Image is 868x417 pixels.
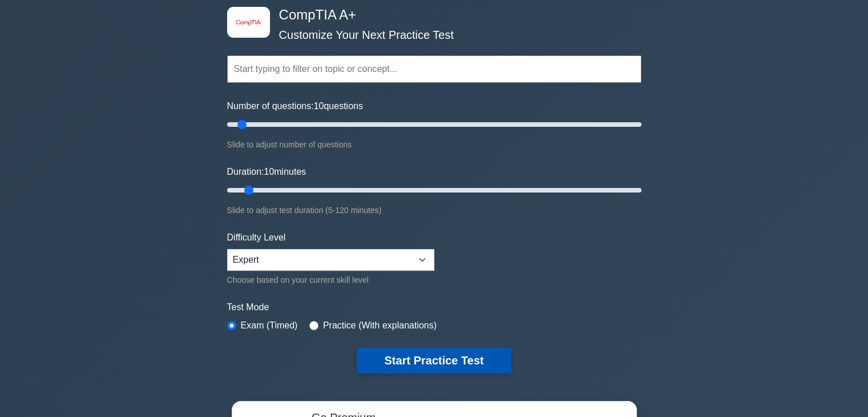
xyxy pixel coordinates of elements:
[227,138,641,151] div: Slide to adjust number of questions
[227,165,306,179] label: Duration: minutes
[227,300,641,314] label: Test Mode
[227,231,286,244] label: Difficulty Level
[357,347,511,374] button: Start Practice Test
[264,167,274,177] span: 10
[274,7,586,23] h4: CompTIA A+
[314,101,324,111] span: 10
[227,203,641,217] div: Slide to adjust test duration (5-120 minutes)
[241,319,298,332] label: Exam (Timed)
[227,99,363,113] label: Number of questions: questions
[227,273,434,287] div: Choose based on your current skill level
[323,319,437,332] label: Practice (With explanations)
[227,55,641,83] input: Start typing to filter on topic or concept...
